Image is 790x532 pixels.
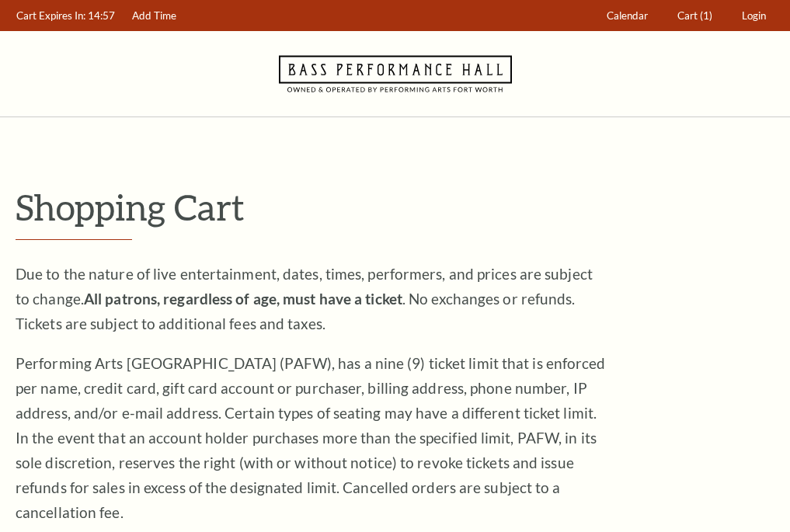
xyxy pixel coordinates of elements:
[600,1,656,31] a: Calendar
[677,9,698,22] span: Cart
[735,1,774,31] a: Login
[88,9,115,22] span: 14:57
[607,9,648,22] span: Calendar
[84,290,402,308] strong: All patrons, regardless of age, must have a ticket
[670,1,720,31] a: Cart (1)
[742,9,766,22] span: Login
[700,9,712,22] span: (1)
[16,351,606,525] p: Performing Arts [GEOGRAPHIC_DATA] (PAFW), has a nine (9) ticket limit that is enforced per name, ...
[16,9,85,22] span: Cart Expires In:
[16,187,774,227] p: Shopping Cart
[125,1,184,31] a: Add Time
[16,265,593,332] span: Due to the nature of live entertainment, dates, times, performers, and prices are subject to chan...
